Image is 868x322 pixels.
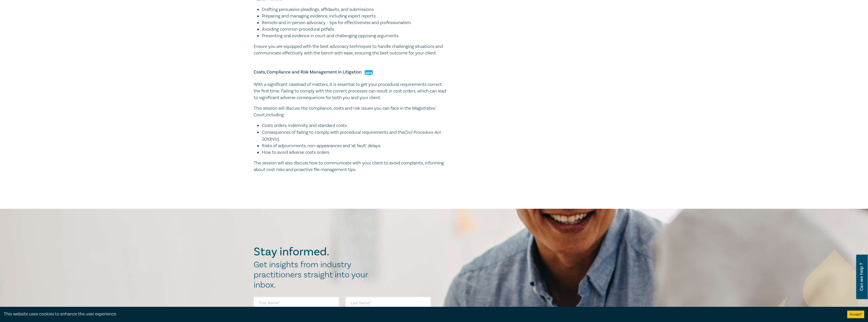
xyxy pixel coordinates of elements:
[254,105,446,118] p: This session will discuss the compliance, costs and risk issues you can face in the Magistrates’ ...
[262,122,446,129] li: Costs orders, indemnity and standard costs.
[262,33,446,39] li: Presenting oral evidence in court and challenging opposing arguments.
[254,69,446,75] h5: Costs, Compliance and Risk Management in Litigation
[254,260,373,290] h2: Get insights from industry practitioners straight into your inbox.
[262,20,446,26] li: Remote and in-person advocacy – tips for effectiveness and professionalism.
[262,143,446,149] li: Risks of adjournments, non-appearances and ‘at fault’ delays.
[345,297,431,309] input: Last Name*
[254,81,446,101] p: With a significant caseload of matters, it is essential to get your procedural requirements corre...
[4,311,840,317] div: This website uses cookies to enhance the user experience.
[254,160,446,173] p: The session will also discuss how to communicate with your client to avoid complaints, informing ...
[262,26,446,33] li: Avoiding common procedural pitfalls.
[254,297,339,309] input: First Name*
[254,245,373,258] h2: Stay informed.
[365,70,373,75] img: Practice Management & Business Skills
[262,129,446,143] li: Consequences of failing to comply with procedural requirements and the (Vic).
[265,112,266,118] u: ,
[262,129,441,142] em: Civil Procedure Act 2010
[262,149,446,156] li: How to avoid adverse costs orders.
[262,13,446,20] li: Preparing and managing evidence, including expert reports.
[847,311,864,318] button: Accept cookies
[859,258,864,296] span: Can we help ?
[262,6,446,13] li: Drafting persuasive pleadings, affidavits, and submissions.
[254,43,446,56] p: Ensure you are equipped with the best advocacy techniques to handle challenging situations and co...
